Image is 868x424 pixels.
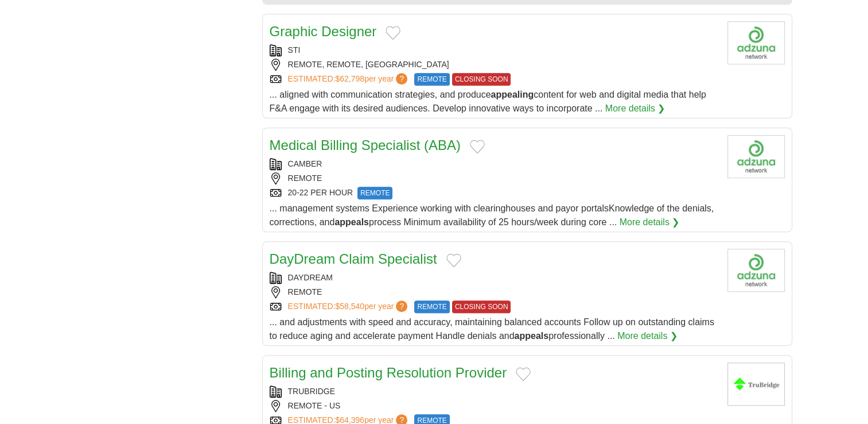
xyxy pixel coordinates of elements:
div: DAYDREAM [270,272,718,284]
span: ... management systems Experience working with clearinghouses and payor portalsKnowledge of the d... [270,203,714,227]
span: REMOTE [414,300,449,313]
strong: appeals [334,217,369,227]
div: 20-22 PER HOUR [270,187,718,199]
div: CAMBER [270,158,718,170]
a: DayDream Claim Specialist [270,251,437,267]
div: REMOTE, REMOTE, [GEOGRAPHIC_DATA] [270,59,718,71]
a: Graphic Designer [270,24,377,39]
button: Add to favorite jobs [446,253,461,267]
span: REMOTE [357,187,392,199]
a: Billing and Posting Resolution Provider [270,365,507,380]
button: Add to favorite jobs [470,140,485,153]
span: $62,798 [335,74,364,83]
img: Company logo [727,135,785,178]
img: Company logo [727,249,785,292]
button: Add to favorite jobs [516,367,531,381]
img: Company logo [727,21,785,64]
a: ESTIMATED:$62,798per year? [288,73,410,86]
strong: appeals [514,331,548,341]
span: ... and adjustments with speed and accuracy, maintaining balanced accounts Follow up on outstandi... [270,317,714,341]
div: REMOTE [270,286,718,298]
a: More details ❯ [620,215,680,229]
span: ? [396,300,407,312]
strong: appealing [491,90,534,99]
img: TruBridge logo [727,363,785,406]
div: REMOTE [270,172,718,184]
div: REMOTE - US [270,400,718,412]
span: REMOTE [414,73,449,86]
span: ? [396,73,407,84]
a: More details ❯ [605,102,665,115]
span: CLOSING SOON [452,73,511,86]
a: TRUBRIDGE [288,387,335,396]
a: ESTIMATED:$58,540per year? [288,300,410,313]
a: More details ❯ [617,329,678,343]
a: Medical Billing Specialist (ABA) [270,137,461,153]
span: ... aligned with communication strategies, and produce content for web and digital media that hel... [270,90,706,113]
span: $58,540 [335,302,364,311]
span: CLOSING SOON [452,300,511,313]
button: Add to favorite jobs [386,26,400,40]
div: STI [270,44,718,56]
